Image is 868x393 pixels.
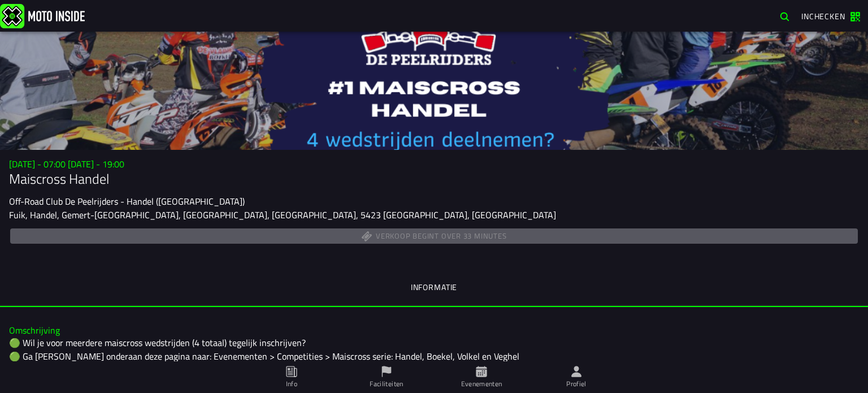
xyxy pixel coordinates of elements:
[461,379,502,389] ion-label: Evenementen
[370,379,403,389] ion-label: Faciliteiten
[9,159,859,170] h3: [DATE] - 07:00 [DATE] - 19:00
[796,6,866,25] a: Inchecken
[286,379,297,389] ion-label: Info
[9,195,245,208] ion-text: Off-Road Club De Peelrijders - Handel ([GEOGRAPHIC_DATA])
[9,170,859,188] h1: Maiscross Handel
[9,208,556,222] ion-text: Fuik, Handel, Gemert-[GEOGRAPHIC_DATA], [GEOGRAPHIC_DATA], [GEOGRAPHIC_DATA], 5423 [GEOGRAPHIC_DA...
[801,10,845,22] span: Inchecken
[9,325,859,336] h3: Omschrijving
[566,379,587,389] ion-label: Profiel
